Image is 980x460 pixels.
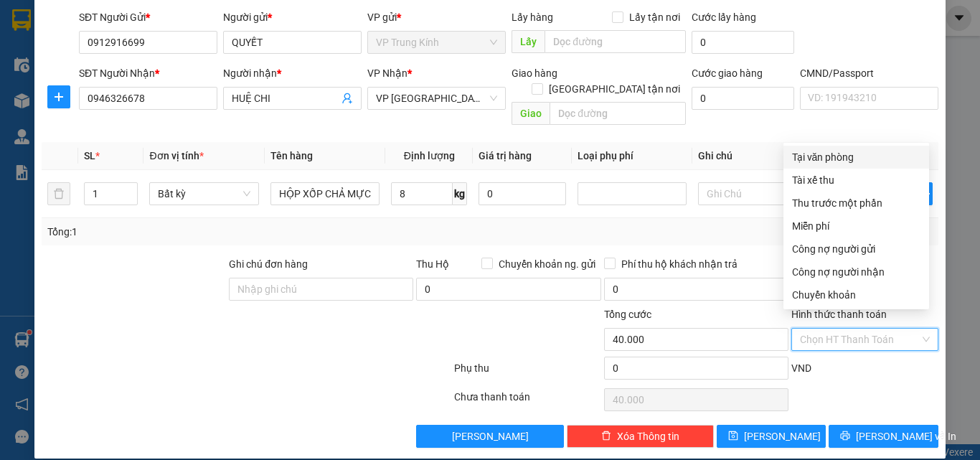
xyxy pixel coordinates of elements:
th: Loại phụ phí [572,142,692,170]
div: Tại văn phòng [792,149,920,165]
button: delete [47,182,70,205]
th: Ghi chú [692,142,813,170]
span: [PERSON_NAME] [452,428,529,444]
div: Người nhận [223,65,362,81]
div: Thu trước một phần [792,195,920,211]
div: Phụ thu [453,360,603,385]
span: Phí thu hộ khách nhận trả [616,256,743,272]
span: [GEOGRAPHIC_DATA] tận nơi [543,81,686,97]
button: deleteXóa Thông tin [567,425,714,448]
input: Ghi chú đơn hàng [229,278,413,301]
div: Tổng: 1 [47,224,380,240]
span: Giao hàng [512,67,557,79]
span: kg [453,182,467,205]
div: Cước gửi hàng sẽ được ghi vào công nợ của người gửi [783,238,929,260]
span: Lấy tận nơi [623,9,686,25]
input: 0 [479,182,566,205]
button: save[PERSON_NAME] [717,425,826,448]
span: Chuyển khoản ng. gửi [493,256,601,272]
span: Định lượng [404,150,455,161]
span: delete [601,431,611,442]
div: Công nợ người gửi [792,241,920,257]
span: Lấy hàng [512,11,553,23]
button: printer[PERSON_NAME] và In [829,425,938,448]
input: Cước lấy hàng [692,31,794,54]
span: [PERSON_NAME] [744,428,821,444]
span: VND [791,362,811,374]
div: Tài xế thu [792,172,920,188]
span: Xóa Thông tin [617,428,679,444]
input: Cước giao hàng [692,87,794,110]
label: Cước lấy hàng [692,11,756,23]
span: user-add [341,93,353,104]
div: Cước gửi hàng sẽ được ghi vào công nợ của người nhận [783,260,929,283]
span: Đơn vị tính [149,150,203,161]
span: VP Bắc Sơn [376,88,497,109]
div: Chuyển khoản [792,287,920,303]
div: Công nợ người nhận [792,264,920,280]
span: Lấy [512,30,545,53]
input: Dọc đường [545,30,686,53]
div: Miễn phí [792,218,920,234]
input: Dọc đường [550,102,686,125]
label: Hình thức thanh toán [791,309,887,320]
button: plus [47,85,70,108]
span: Giá trị hàng [479,150,532,161]
div: Người gửi [223,9,362,25]
span: VP Nhận [367,67,407,79]
div: VP gửi [367,9,506,25]
button: [PERSON_NAME] [416,425,563,448]
div: SĐT Người Nhận [79,65,217,81]
label: Ghi chú đơn hàng [229,258,308,270]
div: CMND/Passport [800,65,938,81]
span: save [728,431,738,442]
span: Bất kỳ [158,183,250,205]
span: plus [48,91,70,103]
span: Giao [512,102,550,125]
span: Tổng cước [604,309,651,320]
label: Cước giao hàng [692,67,763,79]
span: [PERSON_NAME] và In [856,428,956,444]
div: SĐT Người Gửi [79,9,217,25]
div: Chưa thanh toán [453,389,603,414]
span: printer [840,431,850,442]
span: Thu Hộ [416,258,449,270]
input: Ghi Chú [698,182,807,205]
span: SL [84,150,95,161]
span: VP Trung Kính [376,32,497,53]
span: Tên hàng [270,150,313,161]
input: VD: Bàn, Ghế [270,182,380,205]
